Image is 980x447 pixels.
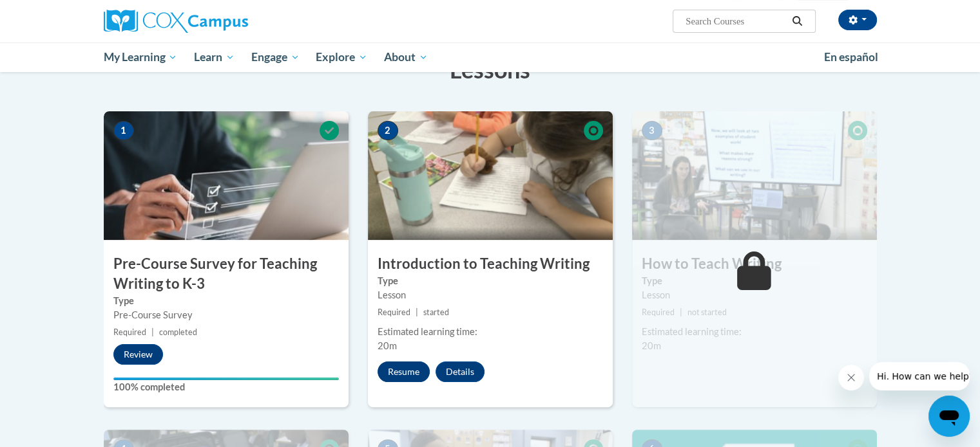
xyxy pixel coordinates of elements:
[824,50,878,64] span: En español
[113,121,134,140] span: 1
[151,327,154,337] span: |
[84,42,896,72] div: Main menu
[632,111,877,240] img: Course Image
[104,111,349,240] img: Course Image
[642,121,662,140] span: 3
[436,361,485,382] button: Details
[378,288,603,302] div: Lesson
[113,378,339,380] div: Your progress
[816,44,887,71] a: En español
[104,10,349,33] a: Cox Campus
[243,42,308,72] a: Engage
[104,254,349,294] h3: Pre-Course Survey for Teaching Writing to K-3
[8,9,104,19] span: Hi. How can we help?
[159,327,197,337] span: completed
[104,10,248,33] img: Cox Campus
[113,327,146,337] span: Required
[838,10,877,30] button: Account Settings
[378,121,398,140] span: 2
[186,42,243,72] a: Learn
[113,380,339,394] label: 100% completed
[378,307,410,317] span: Required
[316,50,367,65] span: Explore
[378,325,603,339] div: Estimated learning time:
[95,42,186,72] a: My Learning
[113,344,163,365] button: Review
[680,307,682,317] span: |
[684,14,787,29] input: Search Courses
[113,294,339,308] label: Type
[838,365,864,390] iframe: Close message
[642,274,867,288] label: Type
[869,362,970,390] iframe: Message from company
[384,50,428,65] span: About
[632,254,877,274] h3: How to Teach Writing
[113,308,339,322] div: Pre-Course Survey
[642,288,867,302] div: Lesson
[194,50,235,65] span: Learn
[928,396,970,437] iframe: Button to launch messaging window
[378,340,397,351] span: 20m
[423,307,449,317] span: started
[378,274,603,288] label: Type
[103,50,177,65] span: My Learning
[368,254,613,274] h3: Introduction to Teaching Writing
[378,361,430,382] button: Resume
[687,307,727,317] span: not started
[376,42,436,72] a: About
[642,325,867,339] div: Estimated learning time:
[368,111,613,240] img: Course Image
[251,50,300,65] span: Engage
[787,14,807,29] button: Search
[416,307,418,317] span: |
[642,307,675,317] span: Required
[642,340,661,351] span: 20m
[307,42,376,72] a: Explore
